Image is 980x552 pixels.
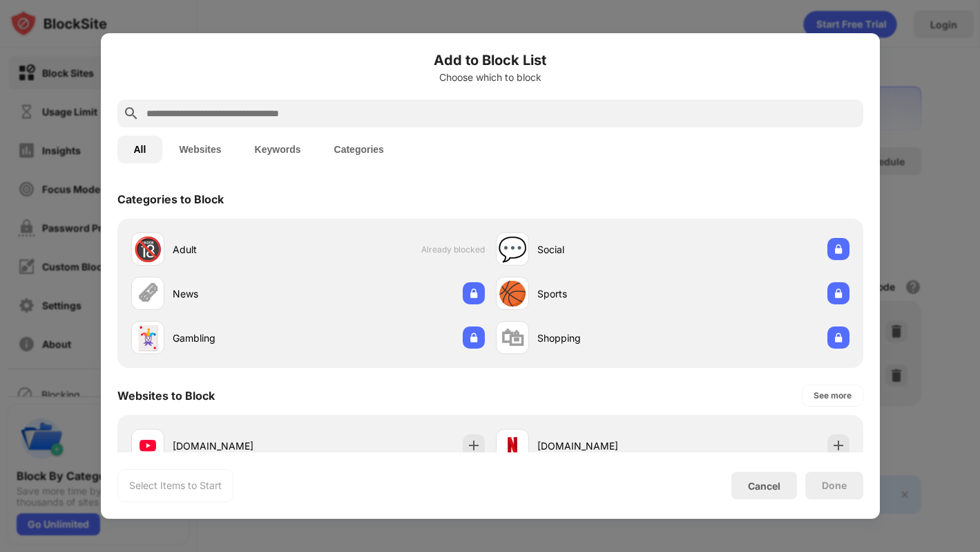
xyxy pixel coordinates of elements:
img: search.svg [123,105,140,122]
h6: Add to Block List [117,50,863,71]
div: 🛍 [501,324,524,352]
div: Sports [537,286,673,301]
div: [DOMAIN_NAME] [537,439,673,453]
div: Shopping [537,331,673,345]
div: Adult [173,242,308,257]
div: Choose which to block [117,72,863,83]
div: 🗞 [136,279,160,308]
button: Websites [162,136,238,163]
div: 💬 [498,235,527,264]
div: Done [822,480,847,491]
div: Gambling [173,331,308,345]
img: favicons [504,437,521,454]
button: Categories [318,136,401,163]
span: Already blocked [421,244,485,255]
div: See more [814,389,852,403]
div: [DOMAIN_NAME] [173,439,308,453]
div: 🏀 [498,279,527,308]
div: Websites to Block [117,389,215,403]
div: Social [537,242,673,257]
div: Select Items to Start [129,479,222,493]
img: favicons [140,437,156,454]
div: 🃏 [133,324,162,352]
button: All [117,136,163,163]
div: News [173,286,308,301]
div: Categories to Block [117,192,224,206]
div: Cancel [748,480,780,492]
button: Keywords [238,136,318,163]
div: 🔞 [133,235,162,264]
